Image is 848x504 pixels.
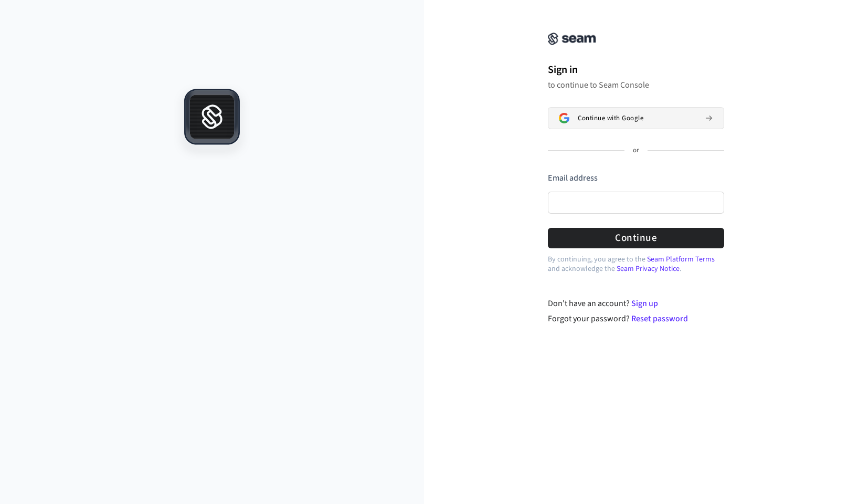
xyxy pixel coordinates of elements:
[633,146,639,155] p: or
[548,312,725,325] div: Forgot your password?
[631,313,688,324] a: Reset password
[548,228,724,248] button: Continue
[548,297,725,310] div: Don't have an account?
[617,264,680,274] a: Seam Privacy Notice
[548,80,724,90] p: to continue to Seam Console
[559,113,569,123] img: Sign in with Google
[647,254,715,265] a: Seam Platform Terms
[548,107,724,129] button: Sign in with GoogleContinue with Google
[548,172,598,184] label: Email address
[578,114,643,122] span: Continue with Google
[548,33,596,45] img: Seam Console
[548,62,724,78] h1: Sign in
[631,298,658,309] a: Sign up
[548,255,724,274] p: By continuing, you agree to the and acknowledge the .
